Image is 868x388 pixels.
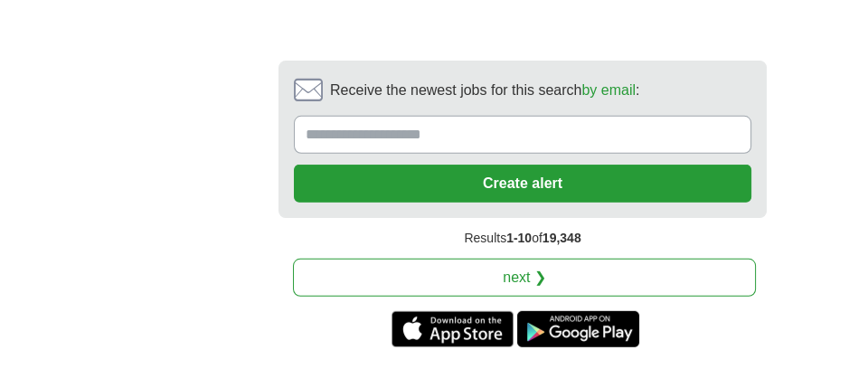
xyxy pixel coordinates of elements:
button: Create alert [294,165,751,203]
span: 1-10 [506,231,532,245]
span: Receive the newest jobs for this search : [330,80,639,101]
a: Get the Android app [517,311,639,347]
a: Get the iPhone app [392,311,514,347]
span: 19,348 [542,231,581,245]
a: next ❯ [293,259,756,297]
div: Results of [278,218,767,259]
a: by email [581,82,636,98]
